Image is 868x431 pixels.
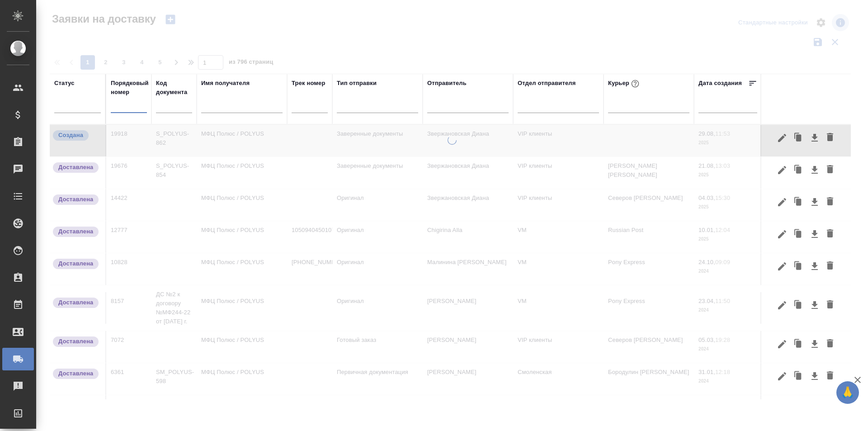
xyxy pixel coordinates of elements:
[822,161,838,179] button: Удалить
[608,78,641,90] div: Курьер
[698,79,742,88] div: Дата создания
[58,337,93,346] p: Доставлена
[790,258,807,275] button: Клонировать
[52,194,101,206] div: Документы доставлены, фактическая дата доставки проставиться автоматически
[822,194,838,211] button: Удалить
[790,226,807,243] button: Клонировать
[807,297,822,314] button: Скачать
[807,336,822,353] button: Скачать
[822,129,838,147] button: Удалить
[52,226,101,238] div: Документы доставлены, фактическая дата доставки проставиться автоматически
[807,258,822,275] button: Скачать
[774,129,790,147] button: Редактировать
[58,195,93,204] p: Доставлена
[58,227,93,236] p: Доставлена
[790,194,807,211] button: Клонировать
[58,259,93,268] p: Доставлена
[790,161,807,179] button: Клонировать
[52,258,101,270] div: Документы доставлены, фактическая дата доставки проставиться автоматически
[58,163,93,172] p: Доставлена
[840,383,855,402] span: 🙏
[807,161,822,179] button: Скачать
[58,298,93,307] p: Доставлена
[790,368,807,385] button: Клонировать
[790,297,807,314] button: Клонировать
[807,226,822,243] button: Скачать
[52,129,101,142] div: Новая заявка, еще не передана в работу
[774,258,790,275] button: Редактировать
[58,369,93,378] p: Доставлена
[52,297,101,309] div: Документы доставлены, фактическая дата доставки проставиться автоматически
[427,79,467,88] div: Отправитель
[774,336,790,353] button: Редактировать
[822,368,838,385] button: Удалить
[774,297,790,314] button: Редактировать
[111,79,149,97] div: Порядковый номер
[790,129,807,147] button: Клонировать
[518,79,576,88] div: Отдел отправителя
[822,336,838,353] button: Удалить
[52,336,101,348] div: Документы доставлены, фактическая дата доставки проставиться автоматически
[807,194,822,211] button: Скачать
[774,194,790,211] button: Редактировать
[774,226,790,243] button: Редактировать
[774,161,790,179] button: Редактировать
[52,161,101,174] div: Документы доставлены, фактическая дата доставки проставиться автоматически
[52,368,101,380] div: Документы доставлены, фактическая дата доставки проставиться автоматически
[836,381,859,404] button: 🙏
[822,297,838,314] button: Удалить
[822,258,838,275] button: Удалить
[58,131,83,140] p: Создана
[201,79,250,88] div: Имя получателя
[774,368,790,385] button: Редактировать
[807,368,822,385] button: Скачать
[54,79,75,88] div: Статус
[337,79,377,88] div: Тип отправки
[790,336,807,353] button: Клонировать
[807,129,822,147] button: Скачать
[156,79,192,97] div: Код документа
[822,226,838,243] button: Удалить
[292,79,325,88] div: Трек номер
